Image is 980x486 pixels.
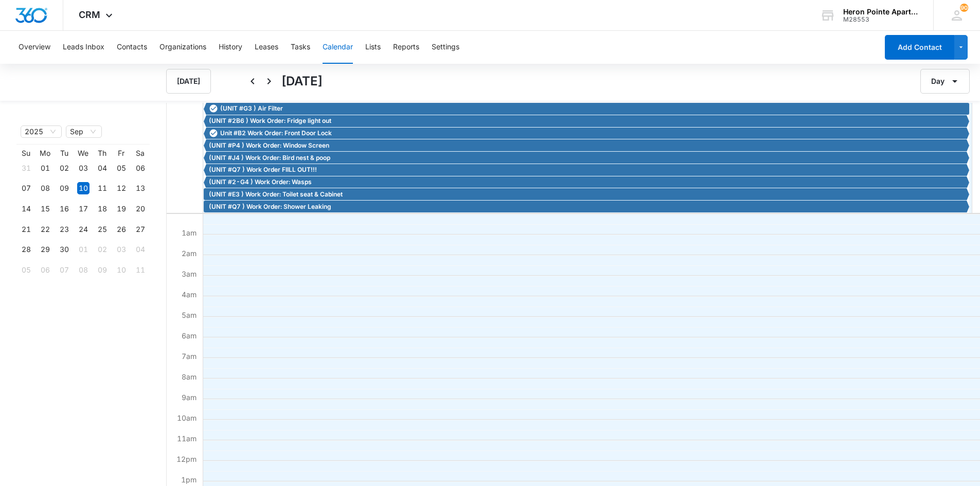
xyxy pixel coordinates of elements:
button: Reports [393,31,419,64]
div: 03 [77,162,90,174]
td: 2025-09-29 [35,240,55,260]
th: Th [93,149,112,158]
button: Next [261,73,277,89]
span: Sep [70,126,98,137]
div: 18 [96,203,109,215]
div: 17 [77,203,90,215]
td: 2025-09-04 [93,158,112,178]
td: 2025-10-09 [93,260,112,280]
div: 26 [115,223,128,236]
button: Leases [255,31,278,64]
span: 12pm [174,455,199,463]
div: 09 [58,182,70,194]
div: notifications count [960,4,968,12]
td: 2025-09-18 [93,199,112,219]
td: 2025-09-02 [55,158,74,178]
span: 8am [179,372,199,381]
div: (UNIT #E3 ) Work Order: Toilet seat & Cabinet [206,190,967,199]
div: 27 [134,223,147,236]
span: (UNIT #E3 ) Work Order: Toilet seat & Cabinet [209,190,343,199]
div: 01 [39,162,51,174]
td: 2025-09-13 [131,178,150,199]
span: 4am [179,290,199,299]
div: 07 [58,264,70,276]
td: 2025-10-07 [55,260,74,280]
td: 2025-08-31 [16,158,35,178]
div: (UNIT #Q7 ) Work Order: Shower Leaking [206,202,967,211]
div: 28 [20,243,32,256]
td: 2025-09-28 [16,240,35,260]
td: 2025-09-05 [112,158,131,178]
th: Mo [35,149,55,158]
td: 2025-09-23 [55,219,74,240]
button: Lists [365,31,381,64]
button: History [219,31,242,64]
div: 15 [39,203,51,215]
td: 2025-09-16 [55,199,74,219]
div: Unit #B2 Work Order: Front Door Lock [206,129,967,138]
span: (UNIT #J4 ) Work Order: Bird nest & poop [209,153,330,163]
div: 03 [115,243,128,256]
div: (UNIT #G3 ) Air Filter [206,104,967,113]
div: 08 [39,182,51,194]
button: Settings [432,31,459,64]
div: 21 [20,223,32,236]
td: 2025-09-26 [112,219,131,240]
span: Unit #B2 Work Order: Front Door Lock [220,129,332,138]
th: We [74,149,93,158]
span: 1am [179,228,199,237]
div: 20 [134,203,147,215]
td: 2025-10-03 [112,240,131,260]
div: (UNIT #P4 ) Work Order: Window Screen [206,141,967,150]
span: 2025 [25,126,58,137]
td: 2025-10-06 [35,260,55,280]
div: 04 [96,162,109,174]
span: 7am [179,352,199,361]
td: 2025-09-03 [74,158,93,178]
div: (UNIT #2B6 ) Work Order: Fridge light out [206,116,967,125]
td: 2025-10-05 [16,260,35,280]
span: 2am [179,249,199,258]
td: 2025-09-10 [74,178,93,199]
div: 29 [39,243,51,256]
th: Sa [131,149,150,158]
td: 2025-10-10 [112,260,131,280]
span: 11am [174,434,199,443]
div: 12 [115,182,128,194]
span: CRM [79,9,100,20]
th: Su [16,149,35,158]
th: Fr [112,149,131,158]
button: [DATE] [166,69,211,94]
td: 2025-09-30 [55,240,74,260]
div: 24 [77,223,90,236]
div: 02 [58,162,70,174]
span: (UNIT #Q7 ) Work Order FIILL OUT!!! [209,165,317,174]
button: Tasks [291,31,310,64]
span: (UNIT #Q7 ) Work Order: Shower Leaking [209,202,331,211]
td: 2025-09-14 [16,199,35,219]
td: 2025-09-15 [35,199,55,219]
h1: [DATE] [281,72,323,91]
div: 06 [39,264,51,276]
button: Organizations [159,31,206,64]
div: (UNIT #2-G4 ) Work Order: Wasps [206,177,967,187]
span: 3am [179,269,199,278]
td: 2025-09-01 [35,158,55,178]
div: 01 [77,243,90,256]
td: 2025-09-07 [16,178,35,199]
button: Leads Inbox [63,31,104,64]
span: 90 [960,4,968,12]
td: 2025-09-11 [93,178,112,199]
div: 14 [20,203,32,215]
div: 31 [20,162,32,174]
div: 06 [134,162,147,174]
td: 2025-09-20 [131,199,150,219]
th: Tu [55,149,74,158]
span: (UNIT #P4 ) Work Order: Window Screen [209,141,329,150]
div: (UNIT #Q7 ) Work Order FIILL OUT!!! [206,165,967,174]
div: 07 [20,182,32,194]
div: 16 [58,203,70,215]
div: 22 [39,223,51,236]
span: 5am [179,311,199,319]
div: 05 [20,264,32,276]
